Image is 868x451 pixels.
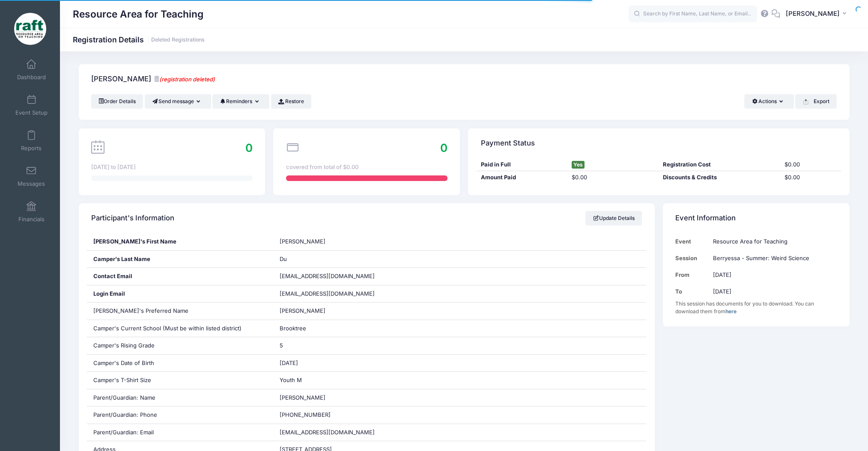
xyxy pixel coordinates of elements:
h1: Registration Details [73,35,205,44]
a: Financials [11,197,52,227]
div: Parent/Guardian: Email [87,424,273,441]
div: $0.00 [780,160,841,169]
h4: Payment Status [481,131,535,155]
button: Actions [744,94,793,109]
a: Dashboard [11,55,52,85]
a: Messages [11,161,52,191]
button: Export [795,94,837,109]
span: [EMAIL_ADDRESS][DOMAIN_NAME] [280,429,375,436]
div: Camper's Rising Grade [87,337,273,354]
div: Camper's Current School (Must be within listed district) [87,320,273,337]
h4: Participant's Information [91,206,174,231]
div: Paid in Full [477,160,568,169]
a: Order Details [91,94,143,109]
div: Amount Paid [477,173,568,182]
div: [PERSON_NAME]'s Preferred Name [87,303,273,320]
small: (registration deleted) [154,76,215,83]
div: Contact Email [87,268,273,285]
td: To [675,283,708,300]
div: $0.00 [780,173,841,182]
a: Reports [11,126,52,156]
div: Parent/Guardian: Phone [87,406,273,424]
div: Discounts & Credits [659,173,780,182]
span: Du [280,255,287,262]
div: [DATE] to [DATE] [91,163,253,172]
span: [PERSON_NAME] [280,307,325,314]
div: [PERSON_NAME]'s First Name [87,233,273,250]
a: Deleted Registrations [151,37,205,43]
div: Camper's Last Name [87,251,273,268]
a: Update Details [585,211,642,225]
span: Messages [18,180,45,187]
td: Resource Area for Teaching [709,233,837,250]
h1: Resource Area for Teaching [73,4,203,24]
span: [DATE] [280,359,298,366]
span: 5 [280,342,283,349]
span: Brooktree [280,325,306,332]
td: [DATE] [709,267,837,283]
span: Event Setup [15,109,48,116]
td: Session [675,250,708,267]
td: Berryessa - Summer: Weird Science [709,250,837,267]
a: Event Setup [11,90,52,120]
a: here [725,308,737,315]
span: Reports [21,145,42,152]
td: From [675,267,708,283]
div: Login Email [87,285,273,303]
span: [EMAIL_ADDRESS][DOMAIN_NAME] [280,290,387,298]
div: Camper's Date of Birth [87,355,273,372]
input: Search by First Name, Last Name, or Email... [629,6,757,23]
span: [PERSON_NAME] [280,394,325,401]
div: Camper's T-Shirt Size [87,372,273,389]
button: [PERSON_NAME] [780,4,855,24]
img: Resource Area for Teaching [14,13,46,45]
button: Reminders [212,94,269,109]
h4: [PERSON_NAME] [91,67,215,92]
button: Send message [145,94,211,109]
span: Financials [18,216,45,223]
span: [PERSON_NAME] [280,238,325,245]
span: 0 [245,141,253,154]
div: This session has documents for you to download. You can download them from [675,300,837,315]
span: Yes [572,161,585,169]
td: Event [675,233,708,250]
span: Dashboard [17,74,46,81]
td: [DATE] [709,283,837,300]
span: 0 [440,141,447,154]
span: Youth M [280,377,302,383]
div: Registration Cost [659,160,780,169]
div: covered from total of $0.00 [286,163,447,172]
div: $0.00 [568,173,659,182]
span: [PHONE_NUMBER] [280,411,331,418]
span: [EMAIL_ADDRESS][DOMAIN_NAME] [280,273,375,279]
a: Restore [271,94,312,109]
span: [PERSON_NAME] [786,9,840,18]
div: Parent/Guardian: Name [87,389,273,406]
h4: Event Information [675,206,736,231]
